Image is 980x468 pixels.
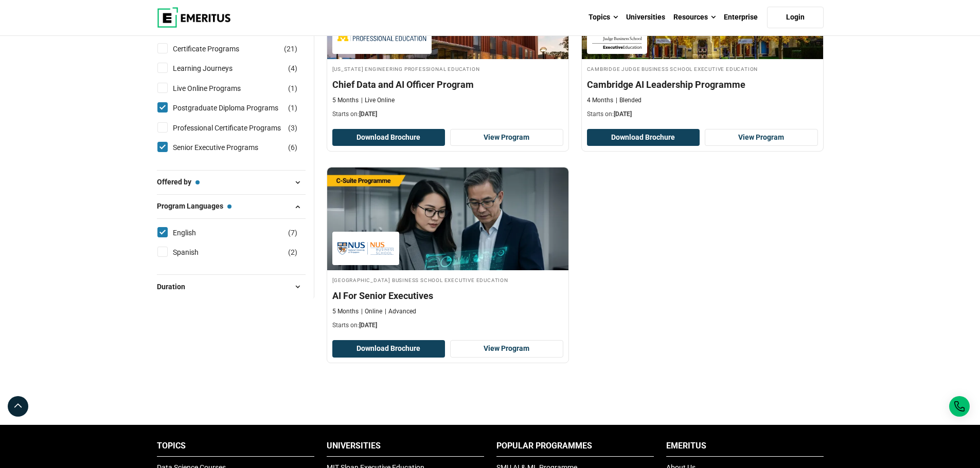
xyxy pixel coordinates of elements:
a: Senior Executive Programs [173,142,279,153]
img: Cambridge Judge Business School Executive Education [592,26,642,49]
a: View Program [450,340,563,358]
span: [DATE] [359,322,377,329]
button: Download Brochure [332,129,446,146]
button: Offered by [157,175,306,190]
span: Program Languages [157,200,231,212]
a: Login [767,7,824,28]
span: ( ) [288,83,297,94]
span: ( ) [284,43,297,54]
p: Online [361,307,382,316]
h4: AI For Senior Executives [332,289,563,302]
a: Spanish [173,247,219,258]
span: 4 [291,64,295,72]
h4: [GEOGRAPHIC_DATA] Business School Executive Education [332,275,563,284]
p: Advanced [385,307,416,316]
span: ( ) [288,227,297,238]
p: 5 Months [332,96,359,105]
span: Duration [157,281,193,292]
button: Program Languages [157,199,306,214]
a: English [173,227,217,238]
span: Offered by [157,176,200,188]
h4: Chief Data and AI Officer Program [332,78,563,91]
span: [DATE] [359,110,377,118]
span: ( ) [288,63,297,74]
a: Certificate Programs [173,43,260,54]
span: 2 [291,248,295,256]
p: Blended [616,96,642,105]
p: Starts on: [332,110,563,119]
span: 3 [291,124,295,132]
img: National University of Singapore Business School Executive Education [337,237,394,260]
img: AI For Senior Executives | Online Leadership Course [327,167,568,270]
p: Starts on: [587,110,818,119]
button: Download Brochure [587,129,700,146]
a: Postgraduate Diploma Programs [173,102,299,114]
a: View Program [450,129,563,146]
span: [DATE] [614,110,632,118]
p: 4 Months [587,96,613,105]
span: 1 [291,104,295,112]
button: Duration [157,279,306,294]
a: Live Online Programs [173,83,261,94]
p: 5 Months [332,307,359,316]
h4: Cambridge Judge Business School Executive Education [587,64,818,73]
p: Starts on: [332,321,563,330]
a: View Program [705,129,818,146]
span: ( ) [288,102,297,114]
span: ( ) [288,142,297,153]
button: Download Brochure [332,340,446,358]
span: 21 [287,45,295,53]
a: Leadership Course by National University of Singapore Business School Executive Education - Septe... [327,167,568,335]
a: Learning Journeys [173,63,253,74]
span: 6 [291,143,295,152]
p: Live Online [361,96,395,105]
span: 7 [291,229,295,237]
h4: [US_STATE] Engineering Professional Education [332,64,563,73]
span: ( ) [288,122,297,134]
h4: Cambridge AI Leadership Programme [587,78,818,91]
img: Michigan Engineering Professional Education [337,26,427,49]
span: 1 [291,84,295,92]
a: Professional Certificate Programs [173,122,301,134]
span: ( ) [288,247,297,258]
